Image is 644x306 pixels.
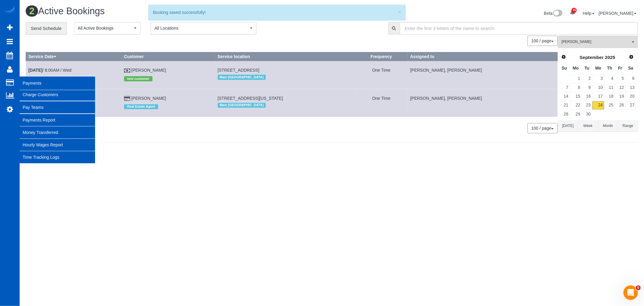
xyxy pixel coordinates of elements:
button: All Active Bookings [74,22,140,34]
span: Monday [573,66,579,70]
a: 1 [570,75,581,83]
span: Saturday [628,66,633,70]
a: 20 [626,92,636,100]
a: [DATE]/ 8:00AM / Wed [28,68,72,73]
a: [PERSON_NAME] [131,68,166,73]
span: Thursday [607,66,612,70]
th: Frequency [355,52,408,61]
iframe: Intercom live chat [623,285,638,300]
td: Customer [121,89,215,117]
a: Hourly Wages Report [20,139,95,151]
a: 8 [570,83,581,92]
a: 10 [592,83,604,92]
ol: All Teams [558,36,638,45]
th: Assigned to [408,52,557,61]
td: Frequency [355,89,408,117]
i: Cash Payment [124,69,130,73]
span: [STREET_ADDRESS][US_STATE] [218,96,283,101]
td: Assigned to [408,61,557,89]
td: Assigned to [408,89,557,117]
img: New interface [553,10,562,18]
a: 28 [559,110,569,118]
a: 5 [615,75,625,83]
a: Send Schedule [26,22,67,35]
a: Time Tracking Logs [20,151,95,163]
td: Frequency [355,61,408,89]
th: Service location [215,52,355,61]
button: × [398,9,402,15]
span: new customer [124,76,152,81]
div: Location [218,101,353,109]
a: Pay Teams [20,101,95,113]
a: 25 [605,101,615,109]
a: 30 [582,110,592,118]
b: [DATE] [28,68,42,73]
button: [DATE] [558,120,578,132]
th: Customer [121,52,215,61]
a: 2 [582,75,592,83]
nav: Pagination navigation [528,123,558,133]
a: 7 [559,83,569,92]
a: 17 [592,92,604,100]
a: 4 [605,75,615,83]
ul: Payments [20,88,95,164]
a: 39 [567,6,578,19]
nav: Pagination navigation [528,36,558,46]
div: Booking saved successfully! [153,9,401,15]
div: © 2025 [26,146,638,152]
span: Real Estate Agent [124,104,158,109]
button: 100 / page [527,123,558,133]
a: 23 [582,101,592,109]
span: 39 [572,8,577,13]
a: 15 [570,92,581,100]
span: 2025 [605,55,615,60]
span: Prev [561,54,566,59]
a: 24 [592,101,604,109]
span: All Locations [155,25,248,31]
span: Payments [20,76,95,90]
a: Help [583,11,594,16]
span: All Active Bookings [78,25,133,31]
a: 11 [605,83,615,92]
i: Credit Card Payment [124,96,130,101]
a: [PERSON_NAME] [599,11,636,16]
a: 3 [592,75,604,83]
a: Beta [544,11,563,16]
a: [PERSON_NAME] [131,96,166,101]
a: 16 [582,92,592,100]
a: 12 [615,83,625,92]
a: Next [627,53,636,61]
a: 19 [615,92,625,100]
a: Money Transferred [20,126,95,138]
a: 13 [626,83,636,92]
a: Charge Customers [20,89,95,101]
h1: Active Bookings [26,6,327,16]
a: 14 [559,92,569,100]
button: [PERSON_NAME] [558,36,638,48]
button: 100 / page [527,36,558,46]
a: 9 [582,83,592,92]
span: September [580,55,604,60]
button: Week [578,120,598,132]
span: Wednesday [595,66,601,70]
a: Prev [559,53,568,61]
span: Main [GEOGRAPHIC_DATA] [218,103,266,108]
td: Service location [215,89,355,117]
span: [PERSON_NAME] [562,39,630,44]
td: Customer [121,61,215,89]
span: 2 [26,5,38,17]
button: Range [618,120,638,132]
a: 21 [559,101,569,109]
input: Enter the first 3 letters of the name to search [400,22,638,34]
a: 18 [605,92,615,100]
img: Automaid Logo [4,6,16,15]
button: All Locations [151,22,256,34]
a: 6 [626,75,636,83]
span: Sunday [562,66,567,70]
span: Main [GEOGRAPHIC_DATA] [218,75,266,80]
button: Month [598,120,618,132]
a: 27 [626,101,636,109]
a: 26 [615,101,625,109]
